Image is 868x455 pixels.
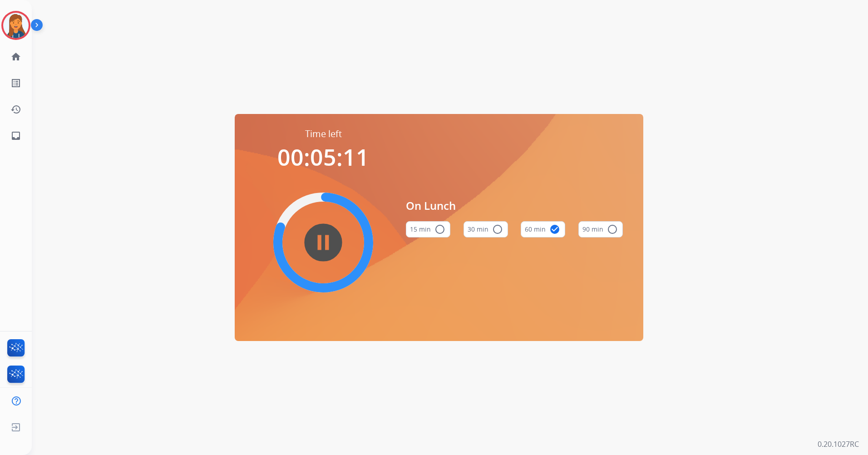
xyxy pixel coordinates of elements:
[549,224,560,235] mat-icon: check_circle
[10,104,21,115] mat-icon: history
[10,78,21,89] mat-icon: list_alt
[10,51,21,62] mat-icon: home
[434,224,445,235] mat-icon: radio_button_unchecked
[406,221,450,237] button: 15 min
[578,221,623,237] button: 90 min
[277,142,369,173] span: 00:05:11
[318,237,329,248] mat-icon: pause_circle_filled
[607,224,618,235] mat-icon: radio_button_unchecked
[521,221,565,237] button: 60 min
[464,221,508,237] button: 30 min
[406,198,623,214] span: On Lunch
[818,439,859,450] p: 0.20.1027RC
[305,128,342,140] span: Time left
[3,13,29,38] img: avatar
[10,130,21,141] mat-icon: inbox
[492,224,503,235] mat-icon: radio_button_unchecked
